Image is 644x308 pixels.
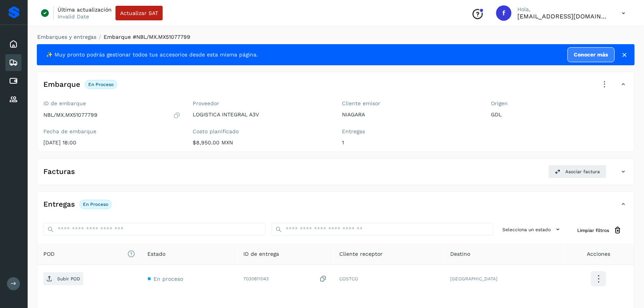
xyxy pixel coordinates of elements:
[43,139,180,146] p: [DATE] 18:00
[37,33,635,41] nav: breadcrumb
[500,223,565,236] button: Selecciona un estado
[566,168,600,175] span: Asociar factura
[58,13,89,20] p: Invalid Date
[243,250,279,258] span: ID de entrega
[43,112,97,118] p: NBL/MX.MX51077799
[43,200,75,209] h4: Entregas
[5,91,21,108] div: Proveedores
[5,36,21,53] div: Inicio
[43,250,135,258] span: POD
[43,167,75,176] h4: Facturas
[342,128,479,135] label: Entregas
[518,6,610,13] p: Hola,
[491,111,628,118] p: GDL
[578,227,609,234] span: Limpiar filtros
[568,47,615,62] a: Conocer más
[193,128,330,135] label: Costo planificado
[43,128,180,135] label: Fecha de embarque
[243,275,327,283] div: 7030811043
[37,198,634,217] div: EntregasEn proceso
[548,165,607,179] button: Asociar factura
[342,100,479,107] label: Cliente emisor
[58,6,112,13] p: Última actualización
[587,250,611,258] span: Acciones
[193,111,330,118] p: LOGISTICA INTEGRAL A3V
[193,139,330,146] p: $8,950.00 MXN
[57,276,80,282] p: Subir POD
[43,80,80,89] h4: Embarque
[148,250,166,258] span: Estado
[43,272,83,285] button: Subir POD
[83,202,108,207] p: En proceso
[342,111,479,118] p: NIAGARA
[5,54,21,71] div: Embarques
[339,250,383,258] span: Cliente receptor
[342,139,479,146] p: 1
[37,34,96,40] a: Embarques y entregas
[5,73,21,89] div: Cuentas por pagar
[154,276,183,282] span: En proceso
[491,100,628,107] label: Origen
[333,265,444,293] td: COSTCO
[88,82,114,87] p: En proceso
[444,265,563,293] td: [GEOGRAPHIC_DATA]
[43,100,180,107] label: ID de embarque
[37,165,634,185] div: FacturasAsociar factura
[120,10,158,16] span: Actualizar SAT
[571,223,628,237] button: Limpiar filtros
[104,34,190,40] span: Embarque #NBL/MX.MX51077799
[451,250,471,258] span: Destino
[116,6,163,20] button: Actualizar SAT
[37,78,634,97] div: EmbarqueEn proceso
[518,13,610,20] p: fepadilla@niagarawater.com
[193,100,330,107] label: Proveedor
[46,51,258,59] span: ✨ Muy pronto podrás gestionar todos tus accesorios desde esta misma página.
